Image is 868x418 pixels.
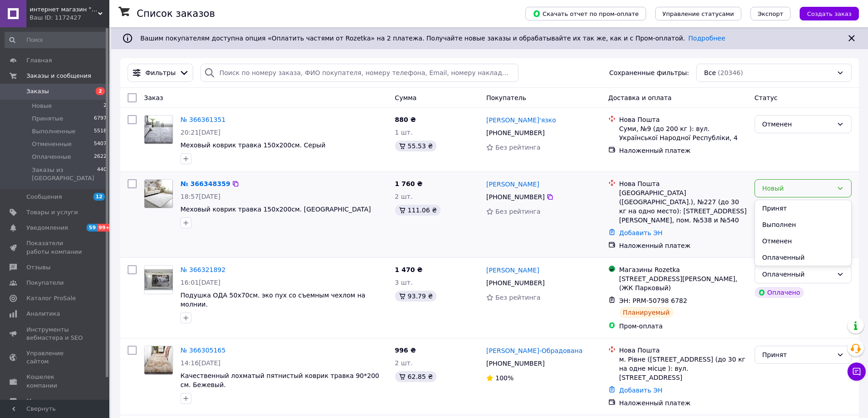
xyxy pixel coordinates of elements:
[144,346,173,374] img: Фото товару
[97,224,112,232] span: 99+
[180,292,365,308] a: Подушка ОДА 50х70см. эко пух со съемным чехлом на молнии.
[26,326,84,342] span: Инструменты вебмастера и SEO
[395,94,417,101] span: Сумма
[26,239,84,256] span: Показатели работы компании
[755,94,778,101] span: Статус
[144,180,173,208] img: Фото товару
[180,347,226,354] a: № 366305165
[395,291,437,302] div: 93.79 ₴
[97,166,107,182] span: 440
[655,7,741,20] button: Управление статусами
[395,205,441,216] div: 111.06 ₴
[144,265,173,294] a: Фото товару
[26,208,78,217] span: Товары и услуги
[144,346,173,375] a: Фото товару
[26,310,60,318] span: Аналитика
[619,179,747,188] div: Нова Пошта
[495,208,540,215] span: Без рейтинга
[718,69,743,76] span: (20346)
[619,188,747,225] div: [GEOGRAPHIC_DATA] ([GEOGRAPHIC_DATA].), №227 (до 30 кг на одно место): [STREET_ADDRESS][PERSON_NA...
[619,124,747,142] div: Суми, №9 (до 200 кг ): вул. Української Народної Республіки, 4
[32,153,71,161] span: Оплаченные
[758,10,783,17] span: Экспорт
[30,5,98,14] span: интернет магазин " Интер Маркет"
[486,266,539,275] a: [PERSON_NAME]
[762,183,833,193] div: Новый
[395,359,413,367] span: 2 шт.
[94,140,107,148] span: 5407
[180,116,226,123] a: № 366361351
[486,360,544,367] span: [PHONE_NUMBER]
[525,7,646,20] button: Скачать отчет по пром-оплате
[762,269,833,279] div: Оплаченный
[619,274,747,292] div: [STREET_ADDRESS][PERSON_NAME], (ЖК Парковый)
[144,94,163,101] span: Заказ
[26,72,91,80] span: Заказы и сообщения
[94,115,107,123] span: 6797
[26,373,84,389] span: Кошелек компании
[486,346,582,355] a: [PERSON_NAME]-Обрадована
[96,87,105,95] span: 2
[180,206,371,213] a: Меховый коврик травка 150х200см. [GEOGRAPHIC_DATA]
[533,10,639,18] span: Скачать отчет по пром-оплате
[791,10,859,17] a: Создать заказ
[30,14,109,22] div: Ваш ID: 1172427
[26,279,64,287] span: Покупатели
[486,116,556,125] a: [PERSON_NAME]'язко
[847,363,866,381] button: Чат с покупателем
[26,397,50,405] span: Маркет
[750,7,791,20] button: Экспорт
[94,127,107,136] span: 5518
[32,115,63,123] span: Принятые
[26,294,76,302] span: Каталог ProSale
[704,68,716,77] span: Все
[26,87,49,96] span: Заказы
[495,294,540,301] span: Без рейтинга
[663,10,734,17] span: Управление статусами
[486,94,526,101] span: Покупатель
[609,68,689,77] span: Сохраненные фильтры:
[486,193,544,201] span: [PHONE_NUMBER]
[180,359,221,367] span: 14:16[DATE]
[32,140,72,148] span: Отмененные
[755,233,851,249] li: Отменен
[87,224,97,232] span: 59
[608,94,672,101] span: Доставка и оплата
[495,144,540,151] span: Без рейтинга
[145,68,175,77] span: Фильтры
[619,146,747,155] div: Наложенный платеж
[395,141,437,151] div: 55.53 ₴
[619,387,663,394] a: Добавить ЭН
[395,129,413,136] span: 1 шт.
[395,180,423,187] span: 1 760 ₴
[180,129,221,136] span: 20:21[DATE]
[26,193,62,201] span: Сообщения
[619,241,747,250] div: Наложенный платеж
[180,266,226,273] a: № 366321892
[619,297,687,304] span: ЭН: PRM-50798 6782
[807,10,852,17] span: Создать заказ
[180,372,379,388] a: Качественный лохматый пятнистый коврик травка 90*200 см. Бежевый.
[619,115,747,124] div: Нова Пошта
[26,349,84,366] span: Управление сайтом
[755,200,851,217] li: Принят
[32,102,52,110] span: Новые
[619,398,747,408] div: Наложенный платеж
[495,374,514,382] span: 100%
[144,116,173,144] img: Фото товару
[395,193,413,200] span: 2 шт.
[619,322,747,331] div: Пром-оплата
[103,102,107,110] span: 2
[755,249,851,266] li: Оплаченный
[762,350,833,360] div: Принят
[5,32,108,48] input: Поиск
[619,307,673,318] div: Планируемый
[395,266,423,273] span: 1 470 ₴
[395,347,416,354] span: 996 ₴
[486,279,544,287] span: [PHONE_NUMBER]
[619,265,747,274] div: Магазины Rozetka
[180,180,230,187] a: № 366348359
